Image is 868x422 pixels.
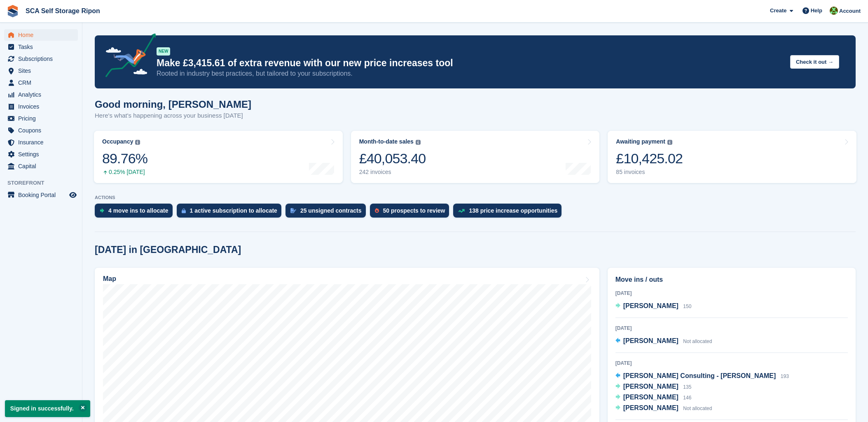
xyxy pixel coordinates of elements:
div: Occupancy [102,138,133,145]
span: [PERSON_NAME] [623,302,678,309]
p: Rooted in industry best practices, but tailored to your subscriptions. [157,69,784,78]
p: Here's what's happening across your business [DATE] [95,111,251,121]
img: price-adjustments-announcement-icon-8257ccfd72463d97f412b2fc003d46551f7dbcb40ab6d574587a9cd5c0d94... [98,33,156,80]
a: menu [4,101,78,112]
span: Not allocated [683,339,712,344]
a: menu [4,148,78,160]
a: menu [4,125,78,136]
span: Subscriptions [18,53,68,65]
a: SCA Self Storage Ripon [22,4,103,18]
div: 242 invoices [359,169,426,176]
a: [PERSON_NAME] Not allocated [615,336,712,347]
div: [DATE] [615,325,848,332]
div: [DATE] [615,290,848,297]
span: Tasks [18,41,68,53]
a: Month-to-date sales £40,053.40 242 invoices [351,131,600,183]
h1: Good morning, [PERSON_NAME] [95,99,251,110]
a: menu [4,53,78,65]
span: Storefront [7,179,82,187]
div: 25 unsigned contracts [300,207,362,214]
a: [PERSON_NAME] Consulting - [PERSON_NAME] 193 [615,371,789,382]
a: menu [4,41,78,53]
span: 193 [781,373,789,379]
img: active_subscription_to_allocate_icon-d502201f5373d7db506a760aba3b589e785aa758c864c3986d89f69b8ff3... [182,208,186,213]
span: Pricing [18,113,68,124]
img: icon-info-grey-7440780725fd019a000dd9b08b2336e03edf1995a4989e88bcd33f0948082b44.svg [667,140,672,145]
a: [PERSON_NAME] Not allocated [615,403,712,414]
div: Month-to-date sales [359,138,414,145]
div: 89.76% [102,150,147,167]
a: 1 active subscription to allocate [177,204,285,222]
div: NEW [157,47,170,56]
a: menu [4,113,78,124]
span: Account [839,7,861,15]
span: 146 [683,395,691,401]
div: 0.25% [DATE] [102,169,147,176]
span: Not allocated [683,406,712,411]
p: Make £3,415.61 of extra revenue with our new price increases tool [157,57,784,69]
span: Help [811,7,822,15]
a: [PERSON_NAME] 135 [615,382,692,392]
a: 138 price increase opportunities [453,204,566,222]
a: menu [4,77,78,88]
span: [PERSON_NAME] [623,404,678,411]
h2: Move ins / outs [615,275,848,285]
span: Settings [18,148,68,160]
div: 1 active subscription to allocate [190,207,277,214]
a: menu [4,137,78,148]
p: ACTIONS [95,195,856,200]
img: icon-info-grey-7440780725fd019a000dd9b08b2336e03edf1995a4989e88bcd33f0948082b44.svg [135,140,140,145]
span: [PERSON_NAME] Consulting - [PERSON_NAME] [623,372,776,379]
span: [PERSON_NAME] [623,394,678,401]
span: Insurance [18,137,68,148]
a: Preview store [68,190,78,200]
div: 138 price increase opportunities [469,207,557,214]
span: [PERSON_NAME] [623,337,678,344]
a: menu [4,189,78,201]
div: £10,425.02 [616,150,683,167]
div: 50 prospects to review [383,207,445,214]
img: icon-info-grey-7440780725fd019a000dd9b08b2336e03edf1995a4989e88bcd33f0948082b44.svg [416,140,421,145]
div: Awaiting payment [616,138,665,145]
span: 135 [683,384,691,390]
span: Home [18,29,68,41]
div: [DATE] [615,359,848,367]
span: [PERSON_NAME] [623,383,678,390]
img: Kelly Neesham [830,7,838,15]
span: Coupons [18,125,68,136]
a: menu [4,89,78,100]
a: 25 unsigned contracts [285,204,370,222]
a: Occupancy 89.76% 0.25% [DATE] [94,131,343,183]
span: Booking Portal [18,189,68,201]
div: 85 invoices [616,169,683,176]
img: prospect-51fa495bee0391a8d652442698ab0144808aea92771e9ea1ae160a38d050c398.svg [375,208,379,213]
img: contract_signature_icon-13c848040528278c33f63329250d36e43548de30e8caae1d1a13099fd9432cc5.svg [290,208,296,213]
span: Sites [18,65,68,77]
h2: Map [103,275,116,283]
a: [PERSON_NAME] 150 [615,301,692,312]
a: menu [4,29,78,41]
a: [PERSON_NAME] 146 [615,392,692,403]
span: Invoices [18,101,68,112]
div: 4 move ins to allocate [108,207,168,214]
h2: [DATE] in [GEOGRAPHIC_DATA] [95,244,241,255]
span: Create [770,7,786,15]
button: Check it out → [790,55,839,69]
a: 50 prospects to review [370,204,454,222]
img: stora-icon-8386f47178a22dfd0bd8f6a31ec36ba5ce8667c1dd55bd0f319d3a0aa187defe.svg [7,5,19,17]
a: menu [4,160,78,172]
img: price_increase_opportunities-93ffe204e8149a01c8c9dc8f82e8f89637d9d84a8eef4429ea346261dce0b2c0.svg [458,209,465,213]
span: 150 [683,304,691,309]
span: CRM [18,77,68,88]
img: move_ins_to_allocate_icon-fdf77a2bb77ea45bf5b3d319d69a93e2d87916cf1d5bf7949dd705db3b84f3ca.svg [100,208,104,213]
a: Awaiting payment £10,425.02 85 invoices [608,131,856,183]
div: £40,053.40 [359,150,426,167]
p: Signed in successfully. [5,400,90,417]
span: Analytics [18,89,68,100]
a: 4 move ins to allocate [95,204,177,222]
a: menu [4,65,78,77]
span: Capital [18,160,68,172]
